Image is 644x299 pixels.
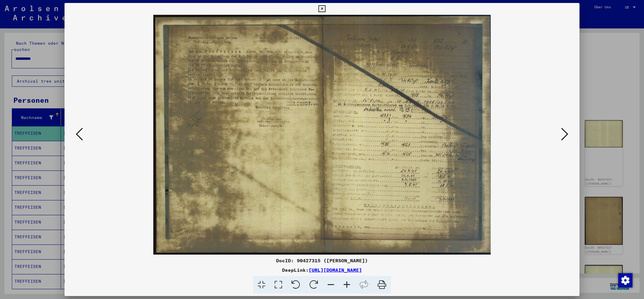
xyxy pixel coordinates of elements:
a: [URL][DOMAIN_NAME] [309,267,362,273]
img: Zustimmung ändern [618,273,632,287]
div: Zustimmung ändern [618,273,632,287]
img: 001.jpg [153,15,490,255]
div: DeepLink: [65,266,580,274]
div: DocID: 90427315 ([PERSON_NAME]) [65,257,580,264]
